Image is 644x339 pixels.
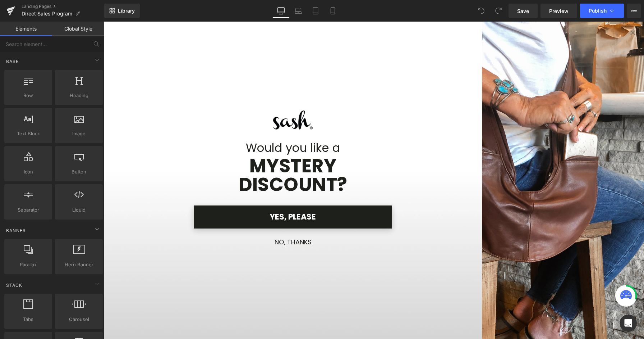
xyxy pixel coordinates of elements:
span: Stack [5,282,23,289]
a: Laptop [290,4,307,18]
span: Hero Banner [57,261,101,268]
span: Button [57,168,101,176]
button: Undo [474,4,488,18]
a: Tablet [307,4,324,18]
button: More [627,4,641,18]
button: Gorgias live chat [4,3,62,21]
span: Preview [549,7,569,15]
span: Tabs [6,316,50,323]
a: Preview [540,4,577,18]
a: Desktop [272,4,290,18]
h2: Chat with us [23,8,54,15]
span: Row [6,92,50,99]
span: Icon [6,168,50,176]
button: Publish [580,4,624,18]
a: Global Style [52,22,104,36]
a: Landing Pages [22,4,104,9]
span: Banner [5,227,27,234]
a: New Library [104,4,140,18]
button: Redo [491,4,506,18]
span: Separator [6,206,50,214]
span: Parallax [6,261,50,268]
span: Direct Sales Program [22,11,72,17]
span: Carousel [57,316,101,323]
span: Save [517,7,529,15]
span: Publish [589,8,607,14]
div: Open Intercom Messenger [620,315,637,332]
span: Library [118,8,135,14]
a: Mobile [324,4,341,18]
span: Base [5,58,19,65]
span: Image [57,130,101,137]
span: Heading [57,92,101,99]
span: Text Block [6,130,50,137]
span: Liquid [57,206,101,214]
